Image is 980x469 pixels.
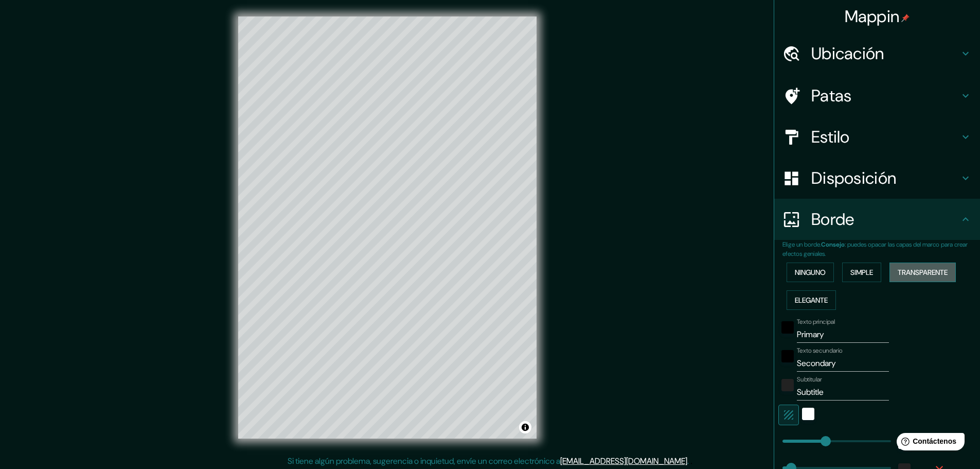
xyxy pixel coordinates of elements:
[901,14,910,22] img: pin-icon.png
[811,167,896,189] font: Disposición
[842,263,881,282] button: Simple
[781,379,794,391] button: color-222222
[782,240,821,249] font: Elige un borde.
[774,116,980,158] div: Estilo
[787,290,836,310] button: Elegante
[811,43,884,64] font: Ubicación
[821,240,845,249] font: Consejo
[782,240,968,258] font: : puedes opacar las capas del marco para crear efectos geniales.
[781,321,794,334] button: negro
[781,350,794,362] button: negro
[774,199,980,240] div: Borde
[774,75,980,116] div: Patas
[560,456,687,466] a: [EMAIL_ADDRESS][DOMAIN_NAME]
[774,33,980,74] div: Ubicación
[787,263,834,282] button: Ninguno
[811,209,854,230] font: Borde
[845,6,900,27] font: Mappin
[802,408,814,420] button: blanco
[850,268,873,277] font: Simple
[898,268,948,277] font: Transparente
[519,421,531,433] button: Activar o desactivar atribución
[795,296,828,305] font: Elegante
[811,85,852,107] font: Patas
[774,158,980,199] div: Disposición
[888,429,969,458] iframe: Lanzador de widgets de ayuda
[288,456,560,466] font: Si tiene algún problema, sugerencia o inquietud, envíe un correo electrónico a
[690,455,692,466] font: .
[797,346,843,355] font: Texto secundario
[689,455,690,466] font: .
[687,456,689,466] font: .
[797,318,835,326] font: Texto principal
[811,126,850,148] font: Estilo
[797,375,822,384] font: Subtitular
[889,263,956,282] button: Transparente
[795,268,826,277] font: Ninguno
